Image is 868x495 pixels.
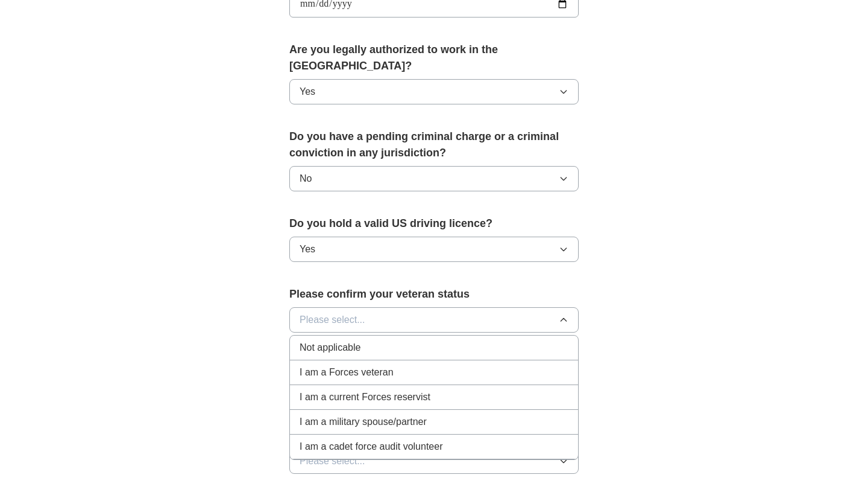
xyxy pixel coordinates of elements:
span: No [300,171,312,186]
span: Not applicable [300,340,360,355]
span: I am a military spouse/partner [300,415,427,429]
span: I am a Forces veteran [300,365,394,380]
label: Do you hold a valid US driving licence? [289,216,579,232]
button: Please select... [289,449,579,474]
button: Yes [289,237,579,262]
label: Please confirm your veteran status [289,286,579,302]
span: I am a current Forces reservist [300,390,430,404]
span: Please select... [300,313,365,327]
button: No [289,166,579,191]
span: Yes [300,85,315,99]
span: I am a cadet force audit volunteer [300,439,442,454]
label: Are you legally authorized to work in the [GEOGRAPHIC_DATA]? [289,42,579,74]
span: Yes [300,242,315,257]
label: Do you have a pending criminal charge or a criminal conviction in any jurisdiction? [289,129,579,161]
button: Please select... [289,307,579,333]
button: Yes [289,79,579,104]
span: Please select... [300,454,365,468]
